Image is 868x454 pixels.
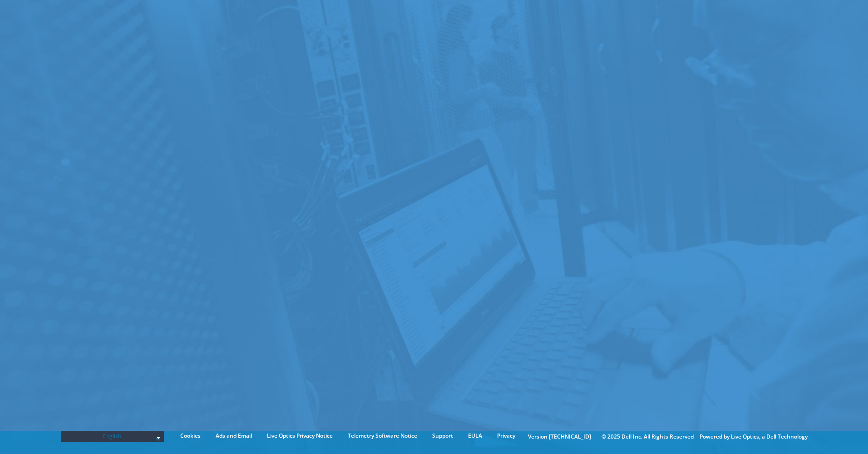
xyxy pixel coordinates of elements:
a: Telemetry Software Notice [341,431,424,441]
a: Support [425,431,460,441]
a: Privacy [490,431,522,441]
a: EULA [461,431,489,441]
span: English [65,431,160,442]
a: Ads and Email [209,431,259,441]
li: Powered by Live Optics, a Dell Technology [700,432,808,442]
a: Cookies [173,431,207,441]
a: Live Optics Privacy Notice [260,431,340,441]
li: Version [TECHNICAL_ID] [523,432,596,442]
li: © 2025 Dell Inc. All Rights Reserved [597,432,698,442]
